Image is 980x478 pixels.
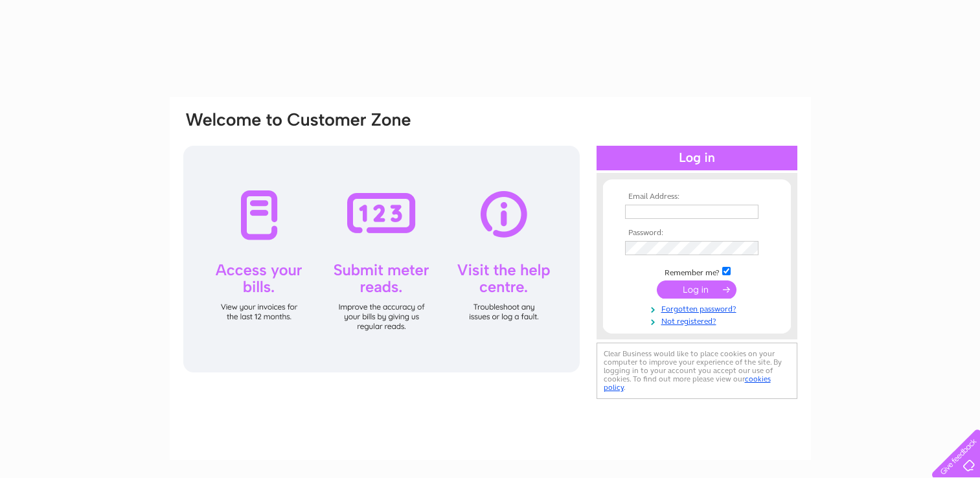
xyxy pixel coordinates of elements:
input: Submit [657,280,736,299]
a: cookies policy [604,374,771,392]
a: Not registered? [625,314,772,326]
th: Password: [622,229,772,238]
div: Clear Business would like to place cookies on your computer to improve your experience of the sit... [597,343,797,399]
th: Email Address: [622,192,772,201]
td: Remember me? [622,265,772,278]
a: Forgotten password? [625,302,772,314]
